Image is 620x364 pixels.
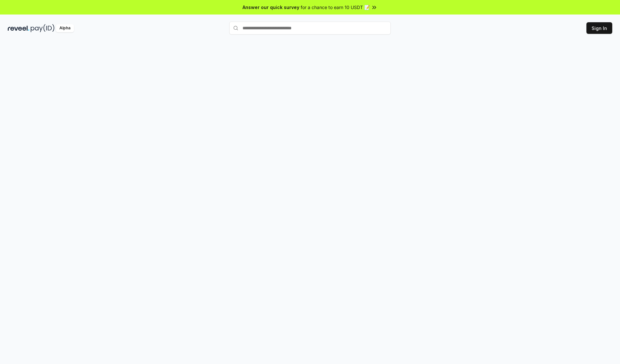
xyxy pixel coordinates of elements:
span: for a chance to earn 10 USDT 📝 [301,4,370,11]
img: reveel_dark [8,24,29,32]
button: Sign In [586,22,612,34]
img: pay_id [31,24,55,32]
div: Alpha [56,24,74,32]
span: Answer our quick survey [243,4,299,11]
